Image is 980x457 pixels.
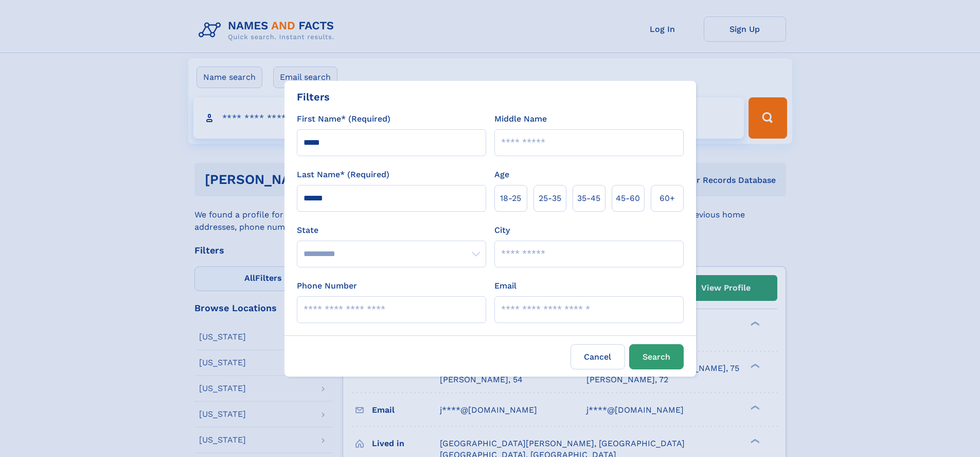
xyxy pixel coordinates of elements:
span: 18‑25 [500,192,521,205]
span: 60+ [660,192,675,205]
label: Cancel [571,344,625,369]
button: Search [629,344,684,369]
span: 35‑45 [577,192,600,205]
label: Age [494,168,509,181]
label: State [297,224,486,236]
span: 45‑60 [616,192,640,205]
label: City [494,224,510,236]
label: Email [494,280,516,292]
label: Last Name* (Required) [297,168,389,181]
div: Filters [297,89,330,105]
label: Phone Number [297,280,357,292]
label: First Name* (Required) [297,113,390,125]
span: 25‑35 [539,192,561,205]
label: Middle Name [494,113,547,125]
